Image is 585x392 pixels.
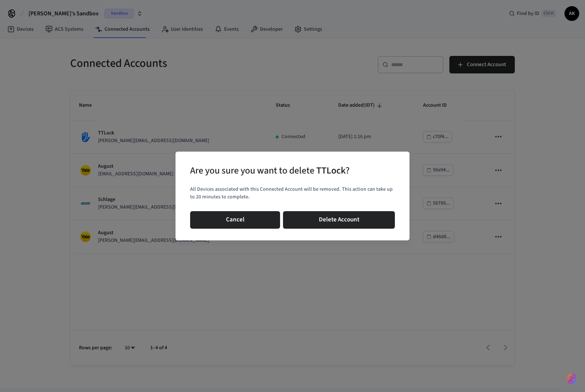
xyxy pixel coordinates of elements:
[190,211,280,229] button: Cancel
[283,211,395,229] button: Delete Account
[567,373,576,385] img: SeamLogoGradient.69752ec5.svg
[190,186,395,201] p: All Devices associated with this Connected Account will be removed. This action can take up to 20...
[190,163,350,178] div: Are you sure you want to delete ?
[316,164,346,177] span: TTLock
